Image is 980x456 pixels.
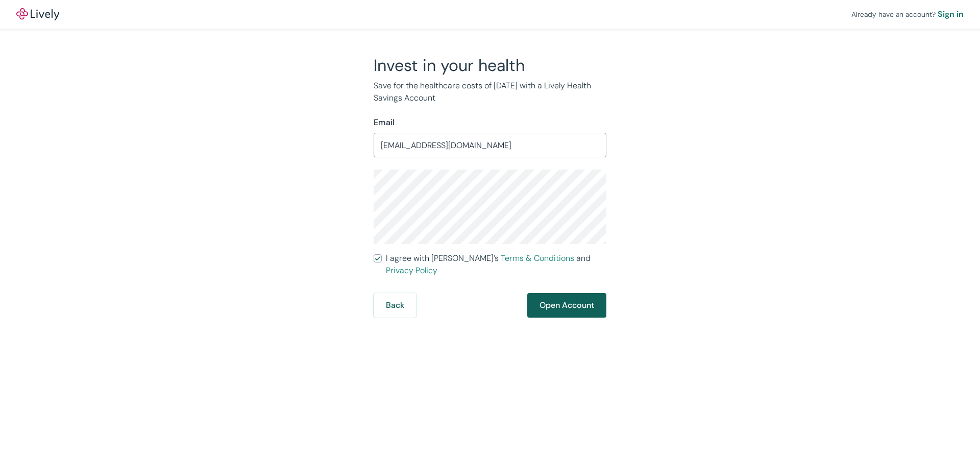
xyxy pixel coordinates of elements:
[374,80,606,104] p: Save for the healthcare costs of [DATE] with a Lively Health Savings Account
[851,8,964,20] div: Already have an account?
[386,252,606,277] span: I agree with [PERSON_NAME]’s and
[938,8,964,20] a: Sign in
[374,293,416,318] button: Back
[527,293,606,318] button: Open Account
[374,116,395,129] label: Email
[386,265,437,276] a: Privacy Policy
[374,55,606,76] h2: Invest in your health
[501,253,574,263] a: Terms & Conditions
[16,8,59,20] a: LivelyLively
[16,8,59,20] img: Lively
